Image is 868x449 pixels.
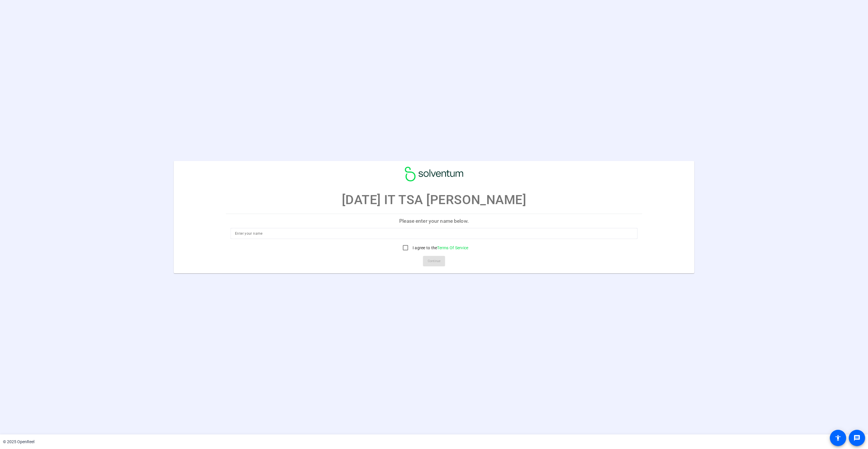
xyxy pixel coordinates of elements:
[235,230,633,237] input: Enter your name
[342,190,526,209] p: [DATE] IT TSA [PERSON_NAME]
[226,214,642,228] p: Please enter your name below.
[3,439,34,445] div: © 2025 OpenReel
[437,245,468,250] a: Terms Of Service
[405,167,463,181] img: company-logo
[853,434,860,441] mat-icon: message
[835,434,842,441] mat-icon: accessibility
[411,245,469,251] label: I agree to the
